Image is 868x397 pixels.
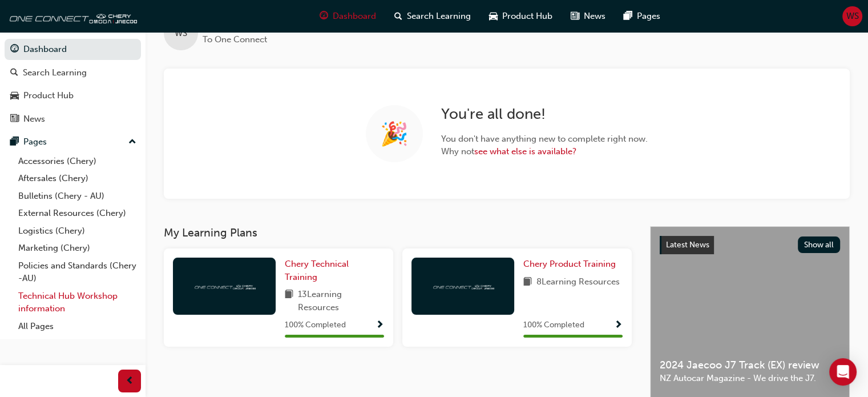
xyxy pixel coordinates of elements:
span: 🎉 [380,127,409,141]
a: External Resources (Chery) [14,204,141,222]
span: WS [846,10,859,23]
span: guage-icon [10,45,19,55]
span: 100 % Completed [523,319,584,332]
a: Accessories (Chery) [14,153,141,170]
button: WS [842,6,862,26]
a: guage-iconDashboard [310,5,385,28]
span: up-icon [128,135,136,150]
button: Show Progress [614,318,623,332]
span: search-icon [394,9,402,23]
div: Product Hub [23,89,74,102]
a: Chery Product Training [523,258,620,271]
a: see what else is available? [474,146,576,157]
span: prev-icon [126,374,134,388]
span: Search Learning [407,10,471,23]
a: news-iconNews [562,5,615,28]
span: 8 Learning Resources [536,275,620,290]
span: search-icon [10,68,18,78]
span: Product Hub [502,10,552,23]
div: Open Intercom Messenger [829,358,857,386]
button: Show Progress [376,318,384,332]
span: book-icon [285,288,293,314]
a: Marketing (Chery) [14,239,141,257]
button: Pages [5,131,141,153]
a: Bulletins (Chery - AU) [14,187,141,205]
a: News [5,109,141,130]
span: Chery Technical Training [285,259,349,282]
span: book-icon [523,275,532,290]
div: Search Learning [23,66,87,79]
span: 2024 Jaecoo J7 Track (EX) review [660,359,840,372]
span: car-icon [10,91,19,101]
button: DashboardSearch LearningProduct HubNews [5,37,141,131]
a: Policies and Standards (Chery -AU) [14,257,141,287]
img: oneconnect [193,280,256,291]
span: 13 Learning Resources [298,288,384,314]
a: Search Learning [5,62,141,83]
a: Technical Hub Workshop information [14,287,141,318]
span: pages-icon [10,137,19,147]
a: Aftersales (Chery) [14,170,141,187]
h3: My Learning Plans [164,226,632,239]
span: Latest News [666,240,709,250]
span: Show Progress [376,320,384,331]
span: News [584,10,605,23]
span: pages-icon [624,9,632,23]
h2: You ' re all done! [441,105,648,123]
a: pages-iconPages [615,5,669,28]
a: Logistics (Chery) [14,222,141,240]
button: Show all [798,236,841,253]
img: oneconnect [6,5,137,27]
span: WS [175,27,187,40]
a: car-iconProduct Hub [480,5,562,28]
span: To One Connect [203,34,267,45]
img: oneconnect [431,280,494,291]
span: Dashboard [333,10,376,23]
span: Chery Product Training [523,259,616,269]
span: car-icon [489,9,498,23]
div: News [23,113,45,126]
span: 100 % Completed [285,319,346,332]
a: Product Hub [5,85,141,106]
div: Pages [23,135,47,149]
a: All Pages [14,318,141,335]
span: You don ' t have anything new to complete right now. [441,133,648,146]
a: Chery Technical Training [285,258,384,283]
a: Dashboard [5,39,141,60]
span: Show Progress [614,320,623,331]
span: news-icon [571,9,579,23]
a: search-iconSearch Learning [385,5,480,28]
span: Pages [637,10,660,23]
span: NZ Autocar Magazine - We drive the J7. [660,372,840,385]
span: guage-icon [320,9,328,23]
span: Why not [441,145,648,158]
span: news-icon [10,114,19,125]
a: Latest NewsShow all [660,236,840,254]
